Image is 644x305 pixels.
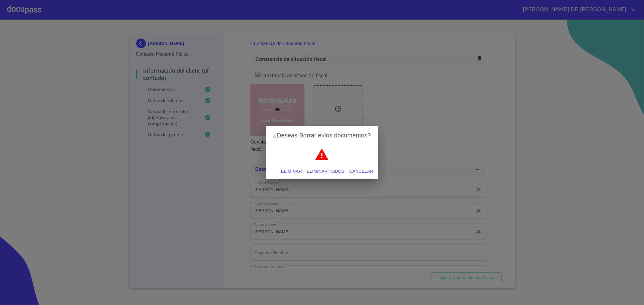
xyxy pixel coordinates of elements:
button: Eliminar [279,166,304,177]
span: Eliminar todos [307,168,344,175]
button: Cancelar [347,166,376,177]
span: Cancelar [349,168,373,175]
button: Eliminar todos [304,166,347,177]
span: Eliminar [281,168,302,175]
h2: ¿Deseas Borrar el/los documentos? [273,130,371,140]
